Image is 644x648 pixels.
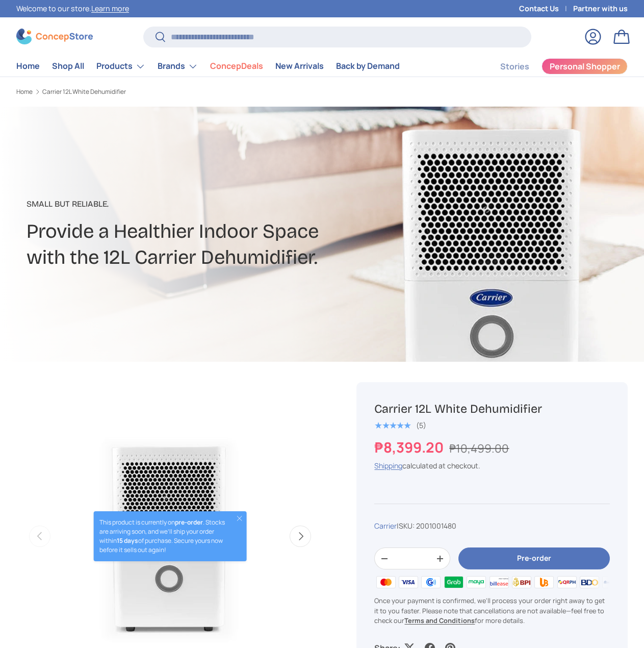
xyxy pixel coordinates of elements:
[90,56,151,77] summary: Products
[555,575,578,590] img: qrph
[374,419,426,430] a: 5.0 out of 5.0 stars (5)
[578,575,601,590] img: bdo
[16,56,40,76] a: Home
[550,62,620,70] span: Personal Shopper
[416,521,456,531] span: 2001001480
[374,401,610,416] h1: Carrier 12L White Dehumidifier
[374,461,402,470] a: Shipping
[573,3,628,14] a: Partner with us
[52,56,84,76] a: Shop All
[399,521,415,531] span: SKU:
[404,616,475,625] a: Terms and Conditions
[275,56,324,76] a: New Arrivals
[500,57,529,77] a: Stories
[374,420,410,431] span: ★★★★★
[27,218,418,270] h2: Provide a Healthier Indoor Space with the 12L Carrier Dehumidifier.
[210,56,263,76] a: ConcepDeals
[374,437,446,457] strong: ₱8,399.20
[16,87,340,96] nav: Breadcrumbs
[99,518,226,555] p: This product is currently on . Stocks are arriving soon, and we’ll ship your order within of purc...
[336,56,400,76] a: Back by Demand
[476,56,628,77] nav: Secondary
[449,440,509,456] s: ₱10,499.00
[601,575,623,590] img: metrobank
[42,89,126,95] a: Carrier 12L White Dehumidifier
[117,536,138,545] strong: 15 days
[397,521,456,531] span: |
[96,56,145,77] a: Products
[397,575,420,590] img: visa
[16,56,400,77] nav: Primary
[374,521,397,531] a: Carrier
[510,575,533,590] img: bpi
[487,575,510,590] img: billease
[519,3,573,14] a: Contact Us
[458,547,610,569] button: Pre-order
[420,575,442,590] img: gcash
[16,29,93,44] img: ConcepStore
[465,575,487,590] img: maya
[151,56,204,77] summary: Brands
[16,89,33,95] a: Home
[374,460,610,471] div: calculated at checkout.
[416,421,426,429] div: (5)
[27,198,418,210] p: Small But Reliable.
[443,575,465,590] img: grabpay
[374,596,610,626] p: Once your payment is confirmed, we'll process your order right away to get it to you faster. Plea...
[91,4,129,13] a: Learn more
[158,56,198,77] a: Brands
[533,575,555,590] img: ubp
[16,3,129,14] p: Welcome to our store.
[175,518,203,527] strong: pre-order
[542,58,628,74] a: Personal Shopper
[374,421,410,430] div: 5.0 out of 5.0 stars
[374,575,397,590] img: master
